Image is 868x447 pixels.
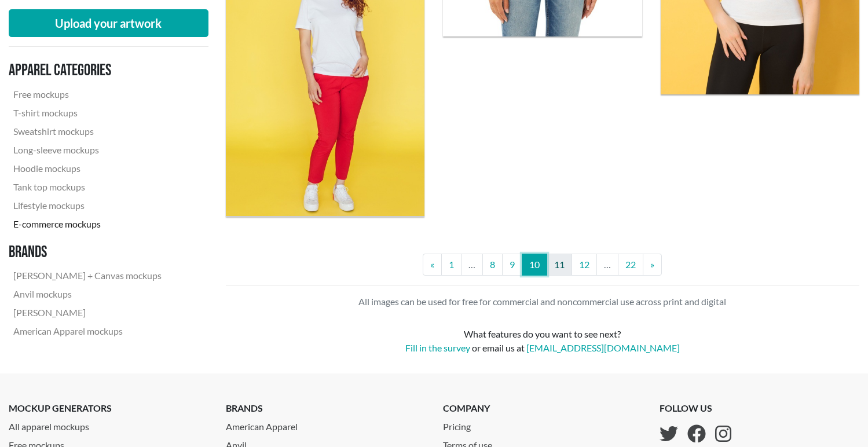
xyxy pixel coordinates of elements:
[572,254,597,276] a: 12
[547,254,572,276] a: 11
[9,215,166,233] a: E-commerce mockups
[482,254,503,276] a: 8
[9,303,166,322] a: [PERSON_NAME]
[9,61,166,80] h3: Apparel categories
[226,327,859,355] div: What features do you want to see next? or email us at
[9,9,208,37] button: Upload your artwork
[226,415,426,434] a: American Apparel
[9,401,208,415] p: mockup generators
[9,85,166,104] a: Free mockups
[522,254,547,276] a: 10
[441,254,462,276] a: 1
[660,401,731,415] p: follow us
[9,196,166,215] a: Lifestyle mockups
[9,178,166,196] a: Tank top mockups
[226,295,859,309] p: All images can be used for free for commercial and noncommercial use across print and digital
[226,401,426,415] p: brands
[502,254,522,276] a: 9
[9,159,166,178] a: Hoodie mockups
[405,342,470,353] a: Fill in the survey
[9,322,166,340] a: American Apparel mockups
[9,415,208,434] a: All apparel mockups
[9,141,166,159] a: Long-sleeve mockups
[650,259,654,270] span: »
[9,285,166,303] a: Anvil mockups
[430,259,434,270] span: «
[9,266,166,285] a: [PERSON_NAME] + Canvas mockups
[618,254,643,276] a: 22
[443,415,501,434] a: Pricing
[443,401,501,415] p: company
[9,104,166,122] a: T-shirt mockups
[9,122,166,141] a: Sweatshirt mockups
[9,243,166,262] h3: Brands
[526,342,680,353] a: [EMAIL_ADDRESS][DOMAIN_NAME]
